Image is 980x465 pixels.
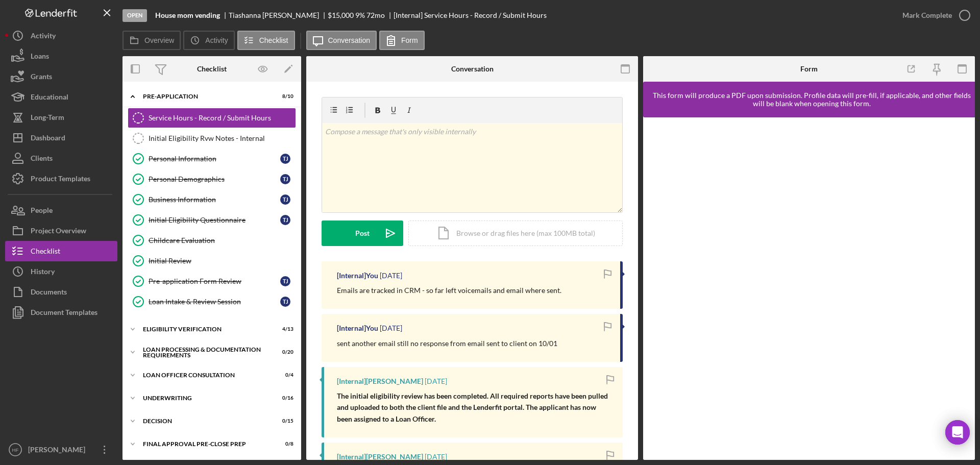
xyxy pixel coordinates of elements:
[328,11,354,19] span: $15,000
[902,5,952,26] div: Mark Complete
[275,349,293,355] div: 0 / 20
[12,447,19,453] text: HF
[355,11,365,19] div: 9 %
[280,297,290,307] div: T J
[149,298,280,306] div: Loan Intake & Review Session
[122,9,147,22] div: Open
[143,441,268,447] div: Final Approval Pre-Close Prep
[337,272,378,280] div: [Internal] You
[229,11,328,19] div: Tiashanna [PERSON_NAME]
[128,291,296,312] a: Loan Intake & Review SessionTJ
[149,257,296,265] div: Initial Review
[337,453,423,461] div: [Internal] [PERSON_NAME]
[379,31,425,50] button: Form
[197,65,227,73] div: Checklist
[945,420,970,445] div: Open Intercom Messenger
[275,372,293,378] div: 0 / 4
[337,324,378,332] div: [Internal] You
[275,441,293,447] div: 0 / 8
[328,36,371,44] label: Conversation
[143,347,268,358] div: Loan Processing & Documentation Requirements
[149,134,296,142] div: Initial Eligibility Rvw Notes - Internal
[149,236,296,244] div: Childcare Evaluation
[143,93,268,100] div: Pre-Application
[237,31,295,50] button: Checklist
[275,395,293,401] div: 0 / 16
[128,189,296,210] a: Business InformationTJ
[892,5,975,26] button: Mark Complete
[306,31,377,50] button: Conversation
[128,210,296,230] a: Initial Eligibility QuestionnaireTJ
[337,285,561,296] p: Emails are tracked in CRM - so far left voicemails and email where sent.
[149,114,296,122] div: Service Hours - Record / Submit Hours
[149,175,280,183] div: Personal Demographics
[355,221,370,246] div: Post
[128,230,296,251] a: Childcare Evaluation
[128,128,296,149] a: Initial Eligibility Rvw Notes - Internal
[149,216,280,224] div: Initial Eligibility Questionnaire
[26,439,92,462] div: [PERSON_NAME]
[143,395,268,401] div: Underwriting
[149,277,280,285] div: Pre-application Form Review
[275,93,293,100] div: 8 / 10
[280,194,290,205] div: T J
[143,326,268,332] div: Eligibility Verification
[451,65,494,73] div: Conversation
[280,174,290,184] div: T J
[5,439,117,460] button: HF[PERSON_NAME]
[337,377,423,385] div: [Internal] [PERSON_NAME]
[380,324,402,332] time: 2025-10-06 22:40
[366,11,385,19] div: 72 mo
[128,108,296,128] a: Service Hours - Record / Submit Hours
[337,391,609,423] span: The initial eligibility review has been completed. All required reports have been pulled and uplo...
[149,195,280,204] div: Business Information
[144,36,174,44] label: Overview
[122,31,181,50] button: Overview
[425,377,447,385] time: 2025-09-16 18:37
[259,36,288,44] label: Checklist
[128,271,296,291] a: Pre-application Form ReviewTJ
[155,11,220,19] b: House mom vending
[401,36,418,44] label: Form
[128,169,296,189] a: Personal DemographicsTJ
[5,302,117,323] button: Document Templates
[322,221,403,246] button: Post
[280,215,290,225] div: T J
[280,276,290,286] div: T J
[394,11,547,19] div: [Internal] Service Hours - Record / Submit Hours
[128,251,296,271] a: Initial Review
[800,65,818,73] div: Form
[337,338,557,349] p: sent another email still no response from email sent to client on 10/01
[149,155,280,163] div: Personal Information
